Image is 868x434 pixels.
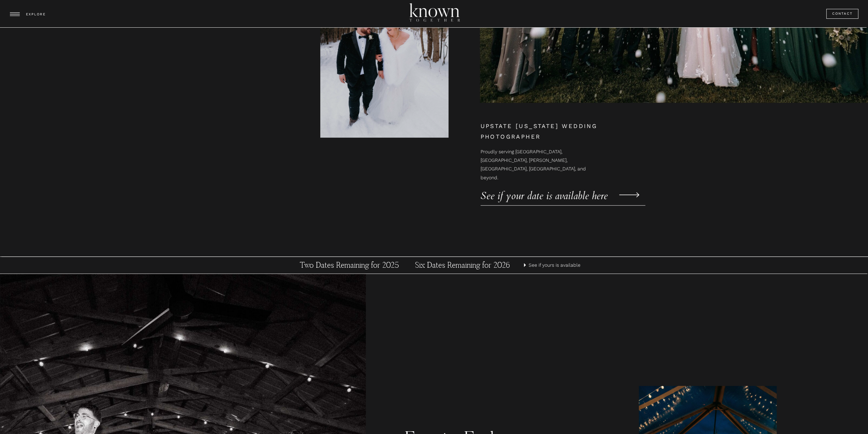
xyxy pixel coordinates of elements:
a: Two Dates Remaining for 2025 [286,260,413,270]
h2: Proudly serving [GEOGRAPHIC_DATA], [GEOGRAPHIC_DATA], [PERSON_NAME], [GEOGRAPHIC_DATA], [GEOGRAPH... [481,148,587,167]
a: Contact [832,11,853,17]
h1: Upstate [US_STATE] Wedding Photographer [481,121,629,141]
a: See if your date is available here [481,187,622,197]
a: See if yours is available [529,261,582,269]
h3: EXPLORE [26,11,47,18]
a: Six Dates Remaining for 2026 [399,260,526,270]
